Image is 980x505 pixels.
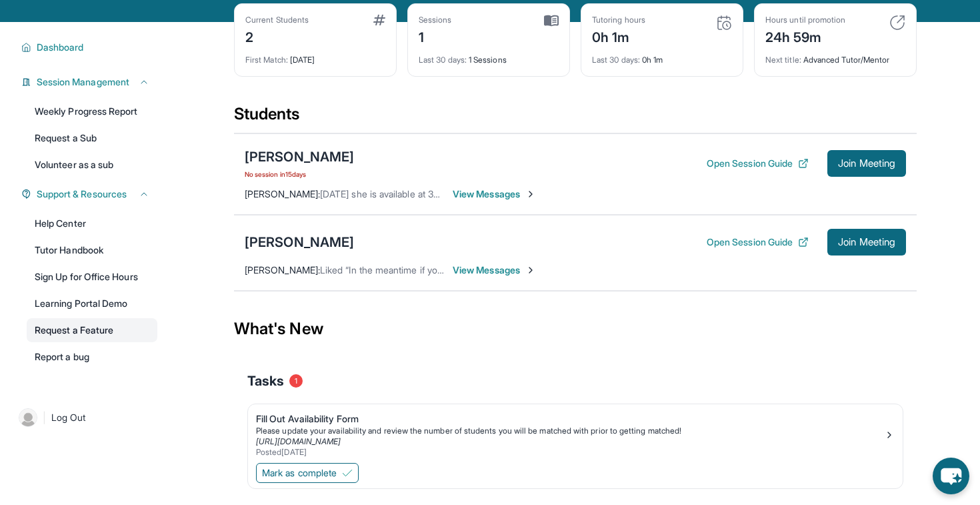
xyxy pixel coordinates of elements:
[256,436,341,446] a: [URL][DOMAIN_NAME]
[245,47,385,65] div: [DATE]
[827,150,906,177] button: Join Meeting
[27,345,157,369] a: Report a bug
[765,47,905,65] div: Advanced Tutor/Mentor
[245,233,354,251] div: [PERSON_NAME]
[245,25,309,47] div: 2
[256,426,884,436] div: Please update your availability and review the number of students you will be matched with prior ...
[453,187,536,201] span: View Messages
[245,147,354,166] div: [PERSON_NAME]
[765,15,845,25] div: Hours until promotion
[31,75,149,89] button: Session Management
[544,15,559,27] img: card
[43,410,46,426] span: |
[234,300,917,358] div: What's New
[245,169,354,179] span: No session in 15 days
[248,404,903,460] a: Fill Out Availability FormPlease update your availability and review the number of students you w...
[320,188,809,199] span: [DATE] she is available at 3pm, she is also available [DATE] afternoon. Her weekends vary because...
[37,41,84,54] span: Dashboard
[27,238,157,262] a: Tutor Handbook
[37,75,129,89] span: Session Management
[19,408,37,427] img: user-img
[838,159,895,167] span: Join Meeting
[289,374,303,388] span: 1
[27,211,157,235] a: Help Center
[373,15,385,25] img: card
[247,372,284,390] span: Tasks
[256,412,884,426] div: Fill Out Availability Form
[419,47,559,65] div: 1 Sessions
[765,55,801,65] span: Next title :
[13,403,157,432] a: |Log Out
[27,265,157,289] a: Sign Up for Office Hours
[245,264,320,276] span: [PERSON_NAME] :
[592,47,732,65] div: 0h 1m
[37,187,127,201] span: Support & Resources
[245,55,288,65] span: First Match :
[31,187,149,201] button: Support & Resources
[453,264,536,277] span: View Messages
[256,447,884,458] div: Posted [DATE]
[27,126,157,150] a: Request a Sub
[419,55,467,65] span: Last 30 days :
[765,25,845,47] div: 24h 59m
[262,466,337,480] span: Mark as complete
[707,235,809,249] button: Open Session Guide
[889,15,905,31] img: card
[234,103,917,133] div: Students
[27,292,157,316] a: Learning Portal Demo
[245,15,309,25] div: Current Students
[342,468,353,478] img: Mark as complete
[419,25,452,47] div: 1
[31,41,149,54] button: Dashboard
[716,15,732,31] img: card
[933,458,969,494] button: chat-button
[27,153,157,177] a: Volunteer as a sub
[592,25,645,47] div: 0h 1m
[525,265,536,276] img: Chevron-Right
[256,463,359,483] button: Mark as complete
[827,229,906,256] button: Join Meeting
[592,55,640,65] span: Last 30 days :
[592,15,645,25] div: Tutoring hours
[707,157,809,170] button: Open Session Guide
[27,318,157,342] a: Request a Feature
[419,15,452,25] div: Sessions
[51,411,86,424] span: Log Out
[838,238,895,246] span: Join Meeting
[245,188,320,199] span: [PERSON_NAME] :
[27,99,157,123] a: Weekly Progress Report
[525,189,536,199] img: Chevron-Right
